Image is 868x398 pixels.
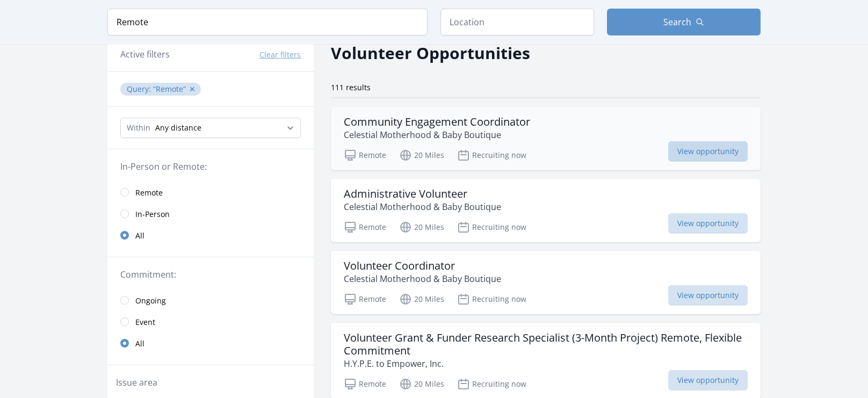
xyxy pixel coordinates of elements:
h3: Community Engagement Coordinator [344,115,530,128]
p: Recruiting now [457,221,526,234]
p: Remote [344,378,386,390]
a: All [107,332,314,354]
p: 20 Miles [399,221,444,234]
p: Remote [344,293,386,306]
h2: Volunteer Opportunities [331,41,530,65]
legend: In-Person or Remote: [120,160,301,173]
h3: Active filters [120,48,170,61]
a: Event [107,311,314,332]
q: Remote [153,84,186,94]
a: Ongoing [107,290,314,311]
p: Recruiting now [457,293,526,306]
input: Keyword [107,9,428,35]
legend: Commitment: [120,268,301,281]
p: H.Y.P.E. to Empower, Inc. [344,357,748,370]
a: Remote [107,182,314,203]
p: 20 Miles [399,149,444,162]
p: Recruiting now [457,149,526,162]
span: All [135,338,144,349]
span: View opportunity [668,213,748,234]
a: In-Person [107,203,314,225]
input: Location [440,9,594,35]
a: Administrative Volunteer Celestial Motherhood & Baby Boutique Remote 20 Miles Recruiting now View... [331,179,761,242]
p: 20 Miles [399,378,444,390]
span: 111 results [331,82,371,92]
select: Search Radius [120,118,301,138]
span: In-Person [135,209,170,220]
button: Search [607,9,761,35]
legend: Issue area [116,376,157,389]
span: Query : [127,84,153,94]
p: Recruiting now [457,378,526,390]
span: Remote [135,187,163,198]
a: Volunteer Coordinator Celestial Motherhood & Baby Boutique Remote 20 Miles Recruiting now View op... [331,251,761,314]
p: Celestial Motherhood & Baby Boutique [344,128,530,141]
span: Search [663,16,691,28]
h3: Volunteer Coordinator [344,259,501,272]
p: Celestial Motherhood & Baby Boutique [344,200,501,213]
span: All [135,230,144,241]
p: Remote [344,221,386,234]
span: Event [135,317,155,328]
p: 20 Miles [399,293,444,306]
h3: Administrative Volunteer [344,187,501,200]
a: Community Engagement Coordinator Celestial Motherhood & Baby Boutique Remote 20 Miles Recruiting ... [331,107,761,170]
span: Ongoing [135,295,166,306]
span: View opportunity [668,141,748,162]
button: ✕ [189,84,196,95]
button: Clear filters [259,49,301,60]
p: Remote [344,149,386,162]
p: Celestial Motherhood & Baby Boutique [344,272,501,285]
a: All [107,225,314,246]
span: View opportunity [668,285,748,306]
span: View opportunity [668,370,748,390]
h3: Volunteer Grant & Funder Research Specialist (3-Month Project) Remote, Flexible Commitment [344,331,748,357]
